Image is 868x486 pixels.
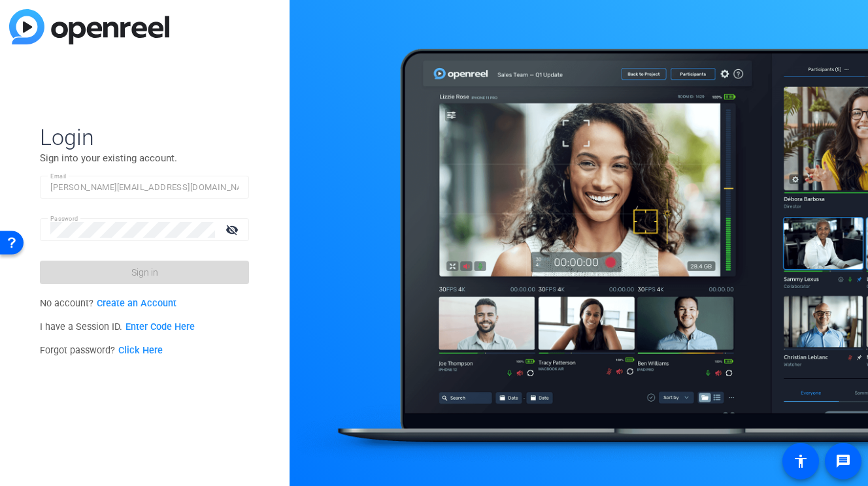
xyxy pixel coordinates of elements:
[125,321,195,332] a: Enter Code Here
[40,123,249,151] span: Login
[97,298,176,309] a: Create an Account
[40,298,176,309] span: No account?
[835,453,851,469] mat-icon: message
[9,9,169,44] img: blue-gradient.svg
[40,321,195,332] span: I have a Session ID.
[218,220,249,239] mat-icon: visibility_off
[50,215,78,222] mat-label: Password
[793,453,809,469] mat-icon: accessibility
[50,172,67,180] mat-label: Email
[50,180,239,195] input: Enter Email Address
[40,345,163,356] span: Forgot password?
[118,345,163,356] a: Click Here
[40,151,249,165] p: Sign into your existing account.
